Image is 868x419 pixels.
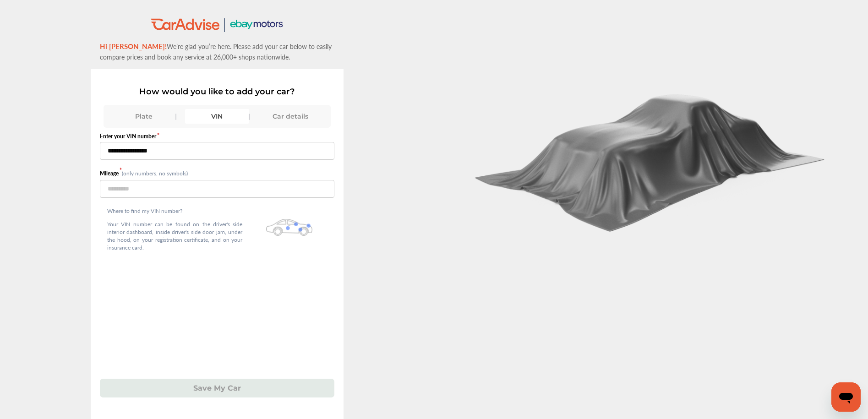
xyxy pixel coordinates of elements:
span: We’re glad you’re here. Please add your car below to easily compare prices and book any service a... [100,42,332,61]
small: (only numbers, no symbols) [122,169,188,177]
div: Plate [112,109,176,124]
p: How would you like to add your car? [100,87,334,97]
span: Hi [PERSON_NAME]! [100,41,167,51]
p: Where to find my VIN number? [107,207,242,215]
div: Car details [258,109,322,124]
p: Your VIN number can be found on the driver's side interior dashboard, inside driver's side door j... [107,220,242,251]
img: carCoverBlack.2823a3dccd746e18b3f8.png [468,84,834,232]
iframe: Button to launch messaging window [831,382,861,412]
img: olbwX0zPblBWoAAAAASUVORK5CYII= [266,219,312,236]
div: VIN [185,109,249,124]
label: Enter your VIN number [100,132,334,140]
label: Mileage [100,169,122,177]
